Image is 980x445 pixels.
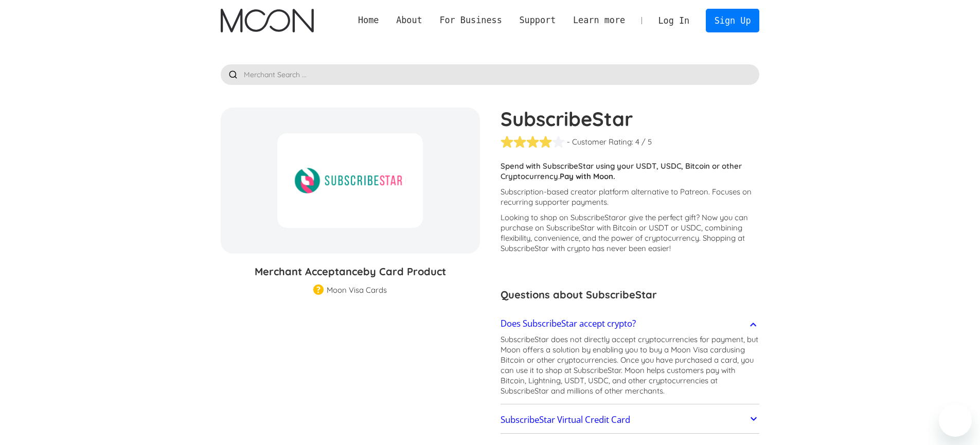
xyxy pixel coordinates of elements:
a: Sign Up [706,9,759,32]
div: About [387,14,431,27]
iframe: Button to launch messaging window [939,404,972,437]
a: Home [349,14,387,27]
div: / 5 [642,137,652,147]
h2: SubscribeStar Virtual Credit Card [501,415,630,425]
div: 4 [635,137,639,147]
div: Support [511,14,564,27]
p: Subscription-based creator platform alternative to Patreon. Focuses on recurring supporter payments. [501,187,760,207]
p: SubscribeStar does not directly accept cryptocurrencies for payment, but Moon offers a solution b... [501,334,760,396]
a: Log In [650,9,698,32]
a: Does SubscribeStar accept crypto? [501,313,760,334]
div: - Customer Rating: [567,137,633,147]
div: Moon Visa Cards [327,285,387,295]
div: For Business [431,14,511,27]
input: Merchant Search ... [221,64,760,85]
h2: Does SubscribeStar accept crypto? [501,318,636,329]
a: SubscribeStar Virtual Credit Card [501,409,760,431]
span: by Card Product [363,265,446,278]
div: Support [519,14,556,27]
strong: Pay with Moon. [560,171,615,181]
p: Looking to shop on SubscribeStar ? Now you can purchase on SubscribeStar with Bitcoin or USDT or ... [501,212,760,254]
h3: Merchant Acceptance [221,264,480,279]
img: Moon Logo [221,9,314,32]
span: or give the perfect gift [619,212,696,222]
div: Learn more [573,14,625,27]
p: Spend with SubscribeStar using your USDT, USDC, Bitcoin or other Cryptocurrency. [501,161,760,182]
div: About [396,14,422,27]
a: home [221,9,314,32]
div: Learn more [564,14,634,27]
h1: SubscribeStar [501,108,760,130]
div: For Business [439,14,502,27]
h3: Questions about SubscribeStar [501,287,760,302]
